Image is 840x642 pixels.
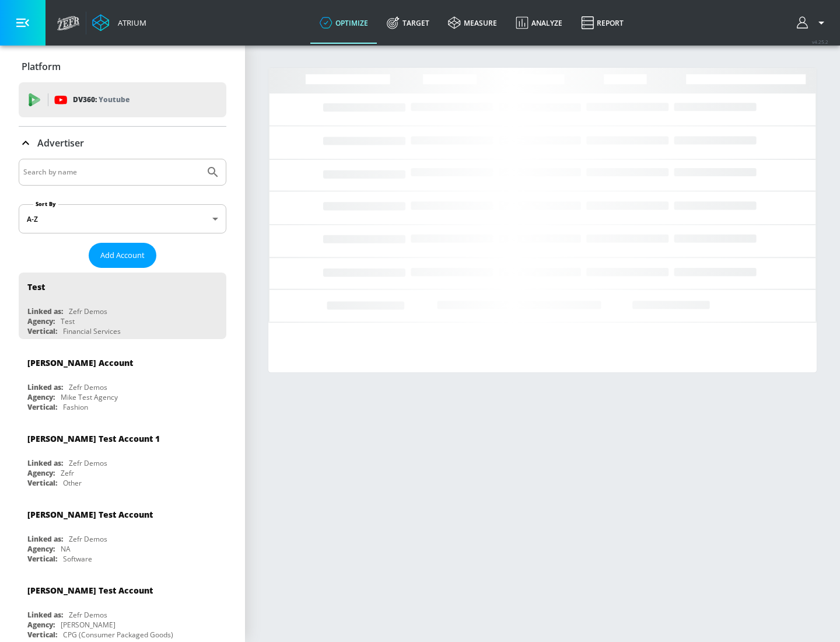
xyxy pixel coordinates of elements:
a: optimize [310,2,377,44]
div: Zefr Demos [69,534,107,544]
div: [PERSON_NAME] Test Account [27,509,153,520]
div: Zefr [61,468,74,478]
div: Zefr Demos [69,610,107,620]
div: Advertiser [19,127,226,159]
div: Fashion [63,402,88,412]
div: Linked as: [27,458,63,468]
div: Software [63,554,92,564]
div: [PERSON_NAME] Test AccountLinked as:Zefr DemosAgency:NAVertical:Software [19,500,226,567]
div: Linked as: [27,610,63,620]
div: Vertical: [27,478,57,488]
div: Vertical: [27,326,57,336]
div: Test [27,281,45,292]
div: Vertical: [27,554,57,564]
div: [PERSON_NAME] Test Account 1Linked as:Zefr DemosAgency:ZefrVertical:Other [19,424,226,491]
p: Platform [22,60,61,73]
div: Agency: [27,392,55,402]
div: [PERSON_NAME] [61,620,116,630]
div: Zefr Demos [69,382,107,392]
a: Target [377,2,439,44]
div: [PERSON_NAME] AccountLinked as:Zefr DemosAgency:Mike Test AgencyVertical:Fashion [19,348,226,415]
div: TestLinked as:Zefr DemosAgency:TestVertical:Financial Services [19,273,226,339]
span: Add Account [100,249,145,262]
div: [PERSON_NAME] Test Account 1 [27,433,160,444]
div: [PERSON_NAME] Test Account [27,585,153,596]
span: v 4.25.2 [812,39,828,45]
div: [PERSON_NAME] Account [27,357,133,368]
div: Mike Test Agency [61,392,118,402]
div: Linked as: [27,382,63,392]
div: CPG (Consumer Packaged Goods) [63,630,173,640]
p: Youtube [99,93,129,106]
div: NA [61,544,71,554]
div: A-Z [19,204,226,233]
div: Zefr Demos [69,306,107,316]
div: Agency: [27,620,55,630]
label: Sort By [33,200,58,208]
div: Vertical: [27,630,57,640]
a: Analyze [506,2,572,44]
div: Agency: [27,468,55,478]
a: measure [439,2,506,44]
p: Advertiser [37,137,84,149]
div: Linked as: [27,306,63,316]
a: Atrium [92,14,146,32]
div: Vertical: [27,402,57,412]
div: DV360: Youtube [19,82,226,117]
button: Add Account [89,243,156,268]
div: Financial Services [63,326,121,336]
div: Atrium [113,18,146,28]
div: Agency: [27,316,55,326]
div: Test [61,316,75,326]
div: Platform [19,50,226,83]
input: Search by name [23,165,200,180]
a: Report [572,2,633,44]
div: Zefr Demos [69,458,107,468]
div: Agency: [27,544,55,554]
div: Linked as: [27,534,63,544]
div: Other [63,478,82,488]
p: DV360: [73,93,129,106]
